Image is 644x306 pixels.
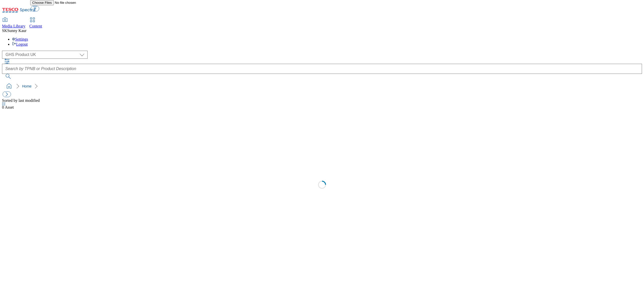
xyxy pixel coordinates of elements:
[29,18,42,28] a: Content
[12,42,28,46] a: Logout
[2,28,7,33] span: SK
[2,98,40,103] span: Sorted by last modified
[2,24,25,28] span: Media Library
[2,18,25,28] a: Media Library
[29,24,42,28] span: Content
[12,37,28,41] a: Settings
[2,81,642,91] nav: breadcrumb
[7,28,26,33] span: Sunny Kaur
[22,84,31,88] a: Home
[5,82,13,90] a: home
[2,64,642,74] input: Search by TPNB or Product Description
[2,105,14,109] span: Asset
